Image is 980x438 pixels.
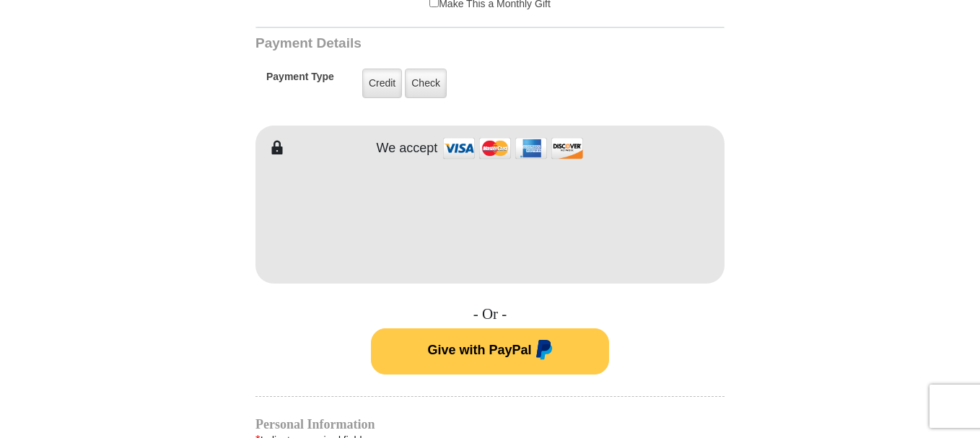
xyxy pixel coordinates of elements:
h4: Personal Information [255,419,725,430]
button: Give with PayPal [371,328,609,375]
label: Credit [362,69,402,98]
h4: We accept [377,141,438,157]
label: Check [405,69,447,98]
h4: - Or - [255,305,725,323]
h5: Payment Type [266,71,334,90]
h3: Payment Details [255,35,624,52]
img: paypal [532,340,553,363]
span: Give with PayPal [427,343,531,357]
img: credit cards accepted [441,133,585,164]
